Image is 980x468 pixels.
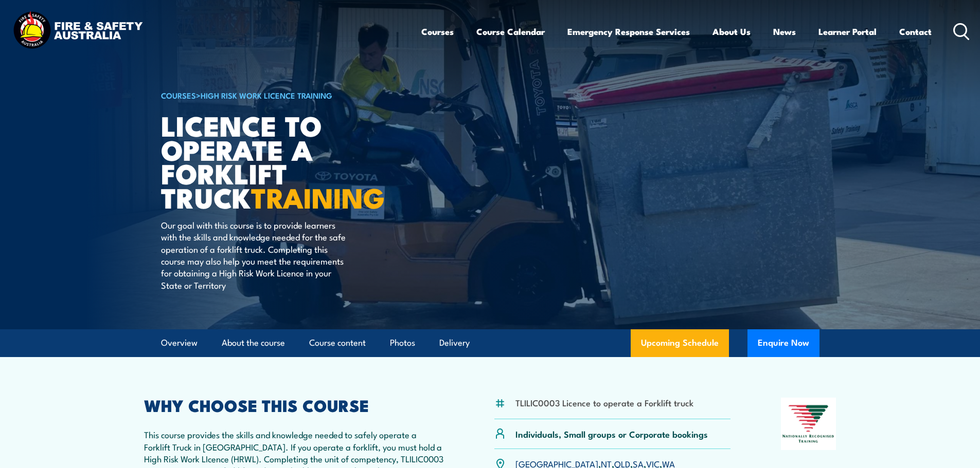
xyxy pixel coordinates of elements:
a: About the course [222,329,285,357]
strong: TRAINING [251,175,385,218]
a: Course Calendar [476,18,545,45]
a: News [773,18,796,45]
a: Courses [421,18,454,45]
a: Contact [899,18,932,45]
a: COURSES [161,89,196,101]
a: Delivery [439,329,470,357]
h2: WHY CHOOSE THIS COURSE [144,398,444,412]
p: Individuals, Small groups or Corporate bookings [515,428,708,440]
h1: Licence to operate a forklift truck [161,113,415,209]
img: Nationally Recognised Training logo. [781,398,836,450]
a: Course content [309,329,366,357]
a: Photos [390,329,415,357]
a: Overview [161,329,198,357]
a: Upcoming Schedule [631,329,729,357]
a: High Risk Work Licence Training [201,89,332,101]
a: Learner Portal [818,18,877,45]
button: Enquire Now [747,329,819,357]
p: Our goal with this course is to provide learners with the skills and knowledge needed for the saf... [161,219,349,291]
h6: > [161,89,415,101]
a: About Us [712,18,751,45]
a: Emergency Response Services [567,18,690,45]
li: TLILIC0003 Licence to operate a Forklift truck [515,397,693,408]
